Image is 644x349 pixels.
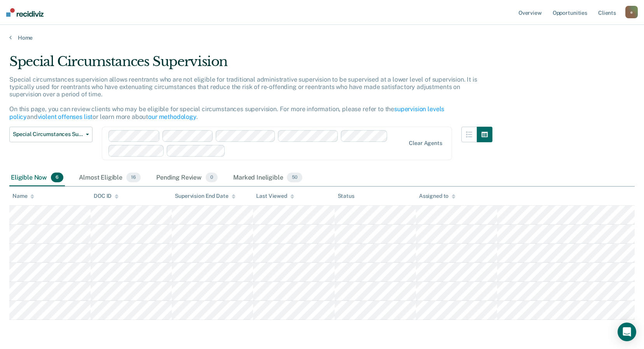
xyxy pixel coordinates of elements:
div: Clear agents [409,140,442,147]
button: Special Circumstances Supervision [9,127,92,142]
div: Supervision End Date [175,193,235,199]
div: Special Circumstances Supervision [9,54,492,76]
div: Marked Ineligible50 [232,169,304,187]
button: e [625,6,638,18]
div: Assigned to [419,193,456,199]
div: Status [338,193,354,199]
a: violent offenses list [38,113,93,120]
span: 0 [206,173,218,183]
span: Special Circumstances Supervision [13,131,83,138]
div: Almost Eligible16 [77,169,142,187]
a: supervision levels policy [9,105,444,120]
a: our methodology [148,113,196,120]
div: Open Intercom Messenger [618,323,636,341]
div: Eligible Now6 [9,169,65,187]
div: Last Viewed [256,193,294,199]
span: 16 [126,173,141,183]
div: DOC ID [94,193,119,199]
span: 50 [287,173,302,183]
div: Name [12,193,34,199]
span: 6 [51,173,63,183]
p: Special circumstances supervision allows reentrants who are not eligible for traditional administ... [9,76,477,120]
div: Pending Review0 [155,169,219,187]
img: Recidiviz [6,8,44,17]
a: Home [9,34,635,41]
